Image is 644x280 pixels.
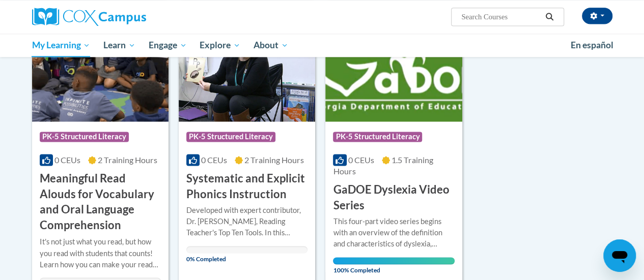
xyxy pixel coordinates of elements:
img: Course Logo [32,18,169,121]
span: 1.5 Training Hours [333,155,433,176]
span: 0 CEUs [54,155,80,165]
span: About [254,39,288,51]
span: En español [571,40,613,50]
div: This four-part video series begins with an overview of the definition and characteristics of dysl... [333,216,454,250]
span: PK-5 Structured Literacy [186,132,275,142]
a: About [247,34,295,57]
a: Cox Campus [32,8,215,26]
div: Your progress [333,257,454,264]
a: Explore [193,34,247,57]
a: Engage [142,34,193,57]
span: 2 Training Hours [98,155,157,165]
a: En español [564,35,620,56]
div: Developed with expert contributor, Dr. [PERSON_NAME], Reading Teacher's Top Ten Tools. In this co... [186,205,307,238]
span: My Learning [32,39,90,51]
span: PK-5 Structured Literacy [333,132,422,142]
img: Course Logo [179,18,315,121]
span: Explore [200,39,240,51]
span: Learn [103,39,135,51]
iframe: Button to launch messaging window [603,239,636,272]
div: It's not just what you read, but how you read with students that counts! Learn how you can make y... [40,236,161,270]
span: PK-5 Structured Literacy [40,132,129,142]
h3: GaDOE Dyslexia Video Series [333,182,454,213]
a: Learn [97,34,142,57]
h3: Systematic and Explicit Phonics Instruction [186,171,307,202]
button: Search [542,11,557,23]
h3: Meaningful Read Alouds for Vocabulary and Oral Language Comprehension [40,171,161,233]
img: Course Logo [325,18,462,121]
span: Engage [149,39,187,51]
span: 0 CEUs [348,155,374,165]
span: 100% Completed [333,257,454,273]
span: 0 CEUs [201,155,227,165]
input: Search Courses [460,11,542,23]
img: Cox Campus [32,8,146,26]
a: My Learning [25,34,97,57]
div: Main menu [24,34,620,57]
button: Account Settings [582,8,612,24]
span: 2 Training Hours [244,155,304,165]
